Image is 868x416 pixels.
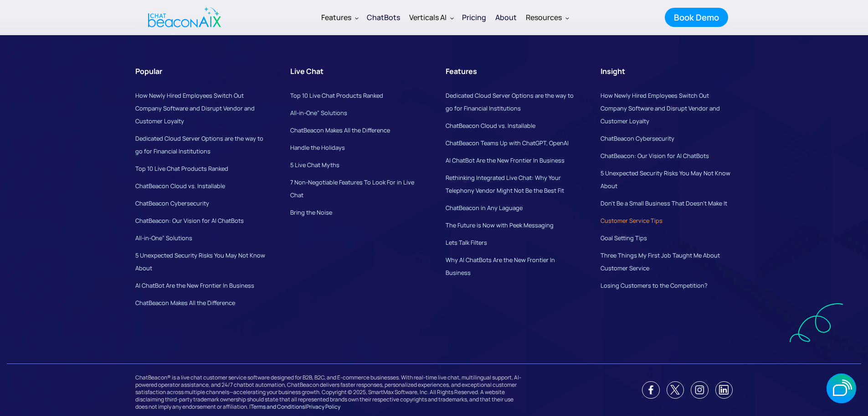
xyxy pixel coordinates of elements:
div: Book Demo [674,11,719,23]
a: AI ChatBot Are the New Frontier In Business [135,281,254,290]
a: 5 Unexpected Security Risks You May Not Know About [135,251,265,272]
div: ChatBeacon® is a live chat customer service software designed for B2B, B2C, and E-commerce busine... [135,369,524,411]
a: All-in-One” Solutions [135,234,192,242]
div: Features [317,6,362,28]
a: Book Demo [665,8,728,27]
div: ChatBots [367,11,400,24]
a: Bring the Noise [290,208,332,216]
a: Rethinking Integrated Live Chat: Why Your Telephony Vendor Might Not Be the Best Fit [446,174,564,195]
a: All-in-One” Solutions [290,109,347,117]
a: ChatBeacon in Any Laguage [446,204,523,212]
a: Goal Setting Tips [601,234,647,242]
a: 5 Live Chat Myths [290,161,339,169]
a: Pricing [457,5,491,29]
a: How Newly Hired Employees Switch Out Company Software and Disrupt Vendor and Customer Loyalty [601,91,720,125]
div: Insight [601,64,625,79]
a: ChatBeacon Teams Up with ChatGPT, OpenAI [446,139,569,147]
a: home [140,1,226,33]
img: Dropdown [355,16,359,20]
div: Popular [135,64,162,79]
div: Verticals AI [409,11,447,24]
a: Why AI ChatBots Are the New Frontier In Business [446,256,555,277]
a: ChatBeacon Cybersecurity [135,199,209,207]
a: Dedicated Cloud Server Options are the way to go for Financial Institutions [135,134,263,155]
a: ChatBeacon: Our Vision for AI ChatBots [135,216,244,225]
a: Dedicated Cloud Server Options are the way to go for Financial Institutions [446,91,574,112]
a: Top 10 Live Chat Products Ranked [135,164,228,173]
div: Features [321,11,351,24]
a: Lets Talk Filters [446,238,487,247]
a: Privacy Policy [306,403,340,411]
a: Don’t Be a Small Business That Doesn’t Make It [601,199,727,207]
a: Terms and Conditions [251,403,305,411]
a: AI ChatBot Are the New Frontier In Business [446,156,565,164]
div: About [495,11,517,24]
div: Live Chat [290,64,324,79]
img: Icon [646,385,656,395]
a: Handle the Holidays [290,143,345,152]
div: Resources [521,6,573,28]
div: Verticals AI [405,6,457,28]
a: ChatBots [362,5,405,29]
a: The Future is Now with Peek Messaging [446,221,554,229]
a: 7 Non-Negotiable Features To Look For in Live Chat [290,178,414,199]
a: ChatBeacon Cloud vs. Installable [135,182,225,190]
img: Icon [695,385,704,395]
div: Features [446,64,477,79]
a: Top 10 Live Chat Products Ranked [290,91,383,100]
a: ChatBeacon Cloud vs. Installable [446,121,535,130]
div: Resources [526,11,562,24]
img: Dropdown [450,16,454,20]
a: ChatBeacon: Our Vision for AI ChatBots [601,152,709,160]
a: ChatBeacon Makes All the Difference [135,299,235,307]
img: Dropdown [565,16,569,20]
a: Losing Customers to the Competition? [601,281,708,290]
a: 5 Unexpected Security Risks You May Not Know About [601,169,730,190]
a: Three Things My First Job Taught Me About Customer Service [601,251,720,272]
div: Pricing [462,11,486,24]
a: About [491,5,521,29]
a: How Newly Hired Employees Switch Out Company Software and Disrupt Vendor and Customer Loyalty [135,91,255,125]
a: Customer Service Tips [601,216,663,225]
a: ChatBeacon Makes All the Difference [290,126,390,134]
a: ChatBeacon Cybersecurity [601,134,674,142]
